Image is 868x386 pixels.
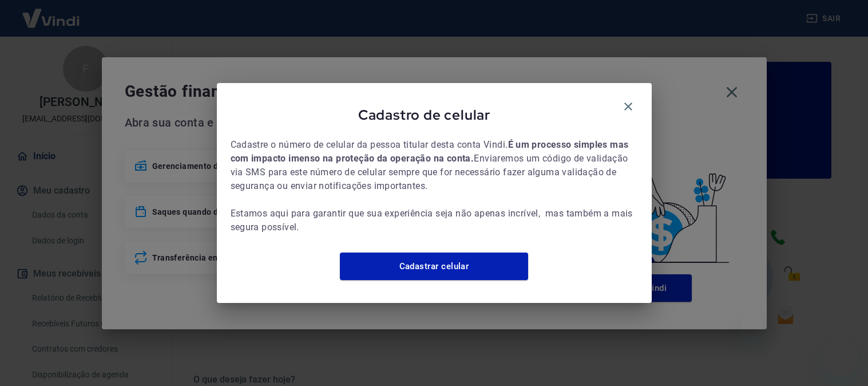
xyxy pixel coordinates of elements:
span: Cadastre o número de celular da pessoa titular desta conta Vindi. Enviaremos um código de validaç... [231,138,638,234]
a: Cadastrar celular [340,253,528,280]
b: É um processo simples mas com impacto imenso na proteção da operação na conta. [231,139,631,164]
iframe: Botão para abrir a janela de mensagens [822,340,859,377]
iframe: Fechar mensagem [740,313,763,336]
span: Cadastro de celular [231,106,619,124]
